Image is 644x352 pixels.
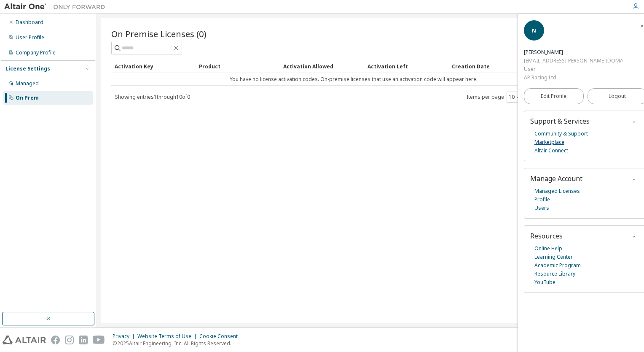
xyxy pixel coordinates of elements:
div: Product [199,60,276,73]
img: instagram.svg [65,336,74,344]
div: Activation Left [368,60,445,73]
div: License Settings [5,65,50,72]
a: Profile [534,195,550,204]
span: Manage Account [530,174,582,183]
a: Marketplace [534,138,564,146]
td: You have no license activation codes. On-premise licenses that use an activation code will appear... [111,73,596,86]
a: Users [534,204,549,212]
div: Activation Allowed [283,60,361,73]
span: N [532,27,536,34]
p: © 2025 Altair Engineering, Inc. All Rights Reserved. [113,340,243,347]
div: Website Terms of Use [137,333,199,340]
div: [EMAIL_ADDRESS][PERSON_NAME][DOMAIN_NAME] [524,57,623,65]
img: linkedin.svg [79,336,88,344]
a: YouTube [534,278,555,287]
div: On Prem [16,95,39,101]
div: Managed [16,80,39,87]
span: Resources [530,231,563,241]
img: facebook.svg [51,336,60,344]
a: Academic Program [534,261,581,270]
a: Resource Library [534,270,575,278]
a: Managed Licenses [534,187,580,195]
a: Learning Center [534,253,573,261]
div: Niall Geoghegan [524,48,623,57]
a: Online Help [534,244,562,253]
a: Edit Profile [524,88,584,104]
span: Logout [609,92,626,100]
div: User Profile [16,34,44,41]
div: Cookie Consent [199,333,243,340]
span: Edit Profile [541,93,566,100]
div: Company Profile [16,49,56,56]
div: AP Racing Ltd [524,73,623,82]
span: Items per page [467,92,522,103]
img: youtube.svg [93,336,105,344]
div: Dashboard [16,19,43,26]
button: 10 [509,94,520,100]
div: Creation Date [452,60,593,73]
div: Privacy [113,333,137,340]
span: Showing entries 1 through 10 of 0 [115,93,190,100]
a: Altair Connect [534,146,568,155]
a: Community & Support [534,130,588,138]
div: Activation Key [115,60,192,73]
img: altair_logo.svg [3,336,46,344]
img: Altair One [4,3,110,11]
span: Support & Services [530,116,590,126]
div: User [524,65,623,73]
span: On Premise Licenses (0) [111,28,207,40]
